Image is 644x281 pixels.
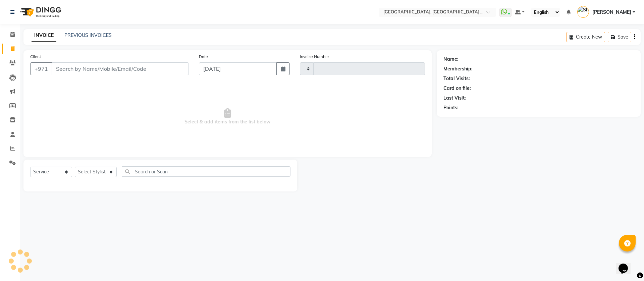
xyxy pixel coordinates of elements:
a: INVOICE [32,30,56,42]
img: logo [17,3,63,21]
a: PREVIOUS INVOICES [64,32,112,38]
div: Last Visit: [443,95,466,102]
button: +971 [30,62,52,75]
img: Shahram [577,6,589,18]
div: Card on file: [443,85,471,92]
label: Client [30,54,41,60]
input: Search or Scan [122,166,290,177]
div: Points: [443,104,459,111]
span: Select & add items from the list below [30,83,425,150]
div: Total Visits: [443,75,470,82]
div: Name: [443,56,459,63]
label: Invoice Number [300,54,329,60]
button: Save [608,32,631,42]
label: Date [199,54,208,60]
iframe: chat widget [616,254,637,274]
div: Membership: [443,65,473,72]
input: Search by Name/Mobile/Email/Code [52,62,189,75]
span: [PERSON_NAME] [592,9,631,16]
button: Create New [567,32,605,42]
